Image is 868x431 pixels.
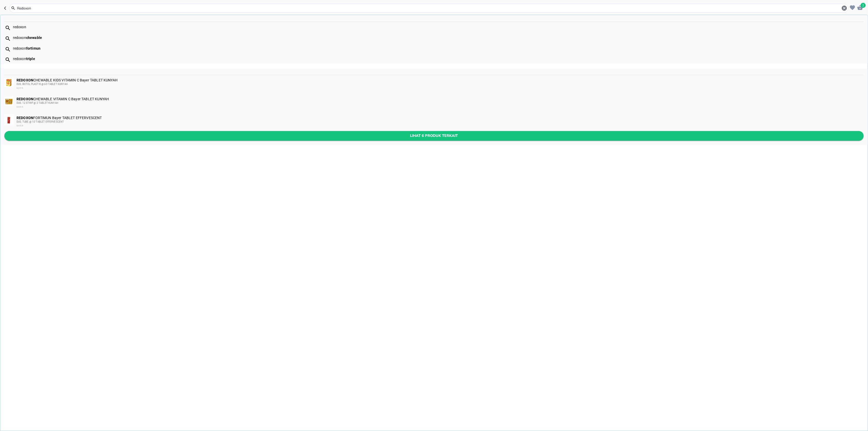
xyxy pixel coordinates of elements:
[17,6,841,11] input: Cari 4000+ produk di sini
[13,46,863,50] div: redoxon
[26,57,35,61] b: triple
[17,102,58,104] span: DUS, 12 STRIP @ 2 TABLET KUNYAH
[26,36,42,40] b: chewable
[856,4,864,11] button: 2
[4,131,864,140] button: Lihat 6 produk terkait
[17,125,23,127] span: BAYER
[17,78,863,90] div: CHEWABLE KIDS VITAMIN C Bayer TABLET KUNYAH
[13,25,863,29] div: redoxon
[13,36,863,40] div: redoxon
[861,3,866,8] span: 2
[17,97,863,109] div: CHEWABLE VITAMIN C Bayer TABLET KUNYAH
[26,46,40,50] b: fortimun
[17,83,68,85] span: DUS, BOTOL PLASTIK @ 60 TABLET KUNYAH
[17,106,23,108] span: BAYER
[17,97,33,101] b: REDOXON
[17,120,64,123] span: DUS, TUBE @ 10 TABLET EFFERVESCENT
[17,78,33,82] b: REDOXON
[17,116,863,128] div: FORTIMUN Bayer TABLET EFFERVESCENT
[17,116,33,120] b: REDOXON
[13,57,863,61] div: redoxon
[17,87,23,89] span: BAYER
[8,133,860,139] span: Lihat 6 produk terkait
